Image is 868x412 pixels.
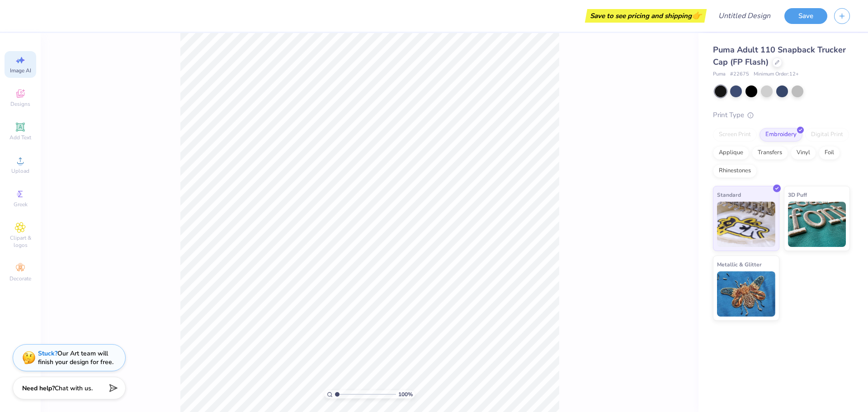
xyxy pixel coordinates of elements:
[9,134,31,141] span: Add Text
[398,390,413,398] span: 100 %
[713,128,757,142] div: Screen Print
[587,9,704,23] div: Save to see pricing and shipping
[22,384,55,393] strong: Need help?
[713,44,846,67] span: Puma Adult 110 Snapback Trucker Cap (FP Flash)
[692,10,702,21] span: 👉
[713,110,850,120] div: Print Type
[713,71,726,78] span: Puma
[38,349,57,358] strong: Stuck?
[10,67,31,74] span: Image AI
[55,384,93,393] span: Chat with us.
[730,71,749,78] span: # 22675
[717,260,762,269] span: Metallic & Glitter
[713,164,757,178] div: Rhinestones
[752,146,788,160] div: Transfers
[754,71,799,78] span: Minimum Order: 12 +
[791,146,816,160] div: Vinyl
[717,190,741,199] span: Standard
[805,128,849,142] div: Digital Print
[784,8,827,24] button: Save
[9,275,31,282] span: Decorate
[11,167,29,175] span: Upload
[717,202,775,247] img: Standard
[5,234,36,249] span: Clipart & logos
[819,146,840,160] div: Foil
[713,146,749,160] div: Applique
[759,128,802,142] div: Embroidery
[717,271,775,317] img: Metallic & Glitter
[10,100,30,108] span: Designs
[711,7,778,25] input: Untitled Design
[788,190,807,199] span: 3D Puff
[38,349,113,366] div: Our Art team will finish your design for free.
[14,201,28,208] span: Greek
[788,202,846,247] img: 3D Puff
